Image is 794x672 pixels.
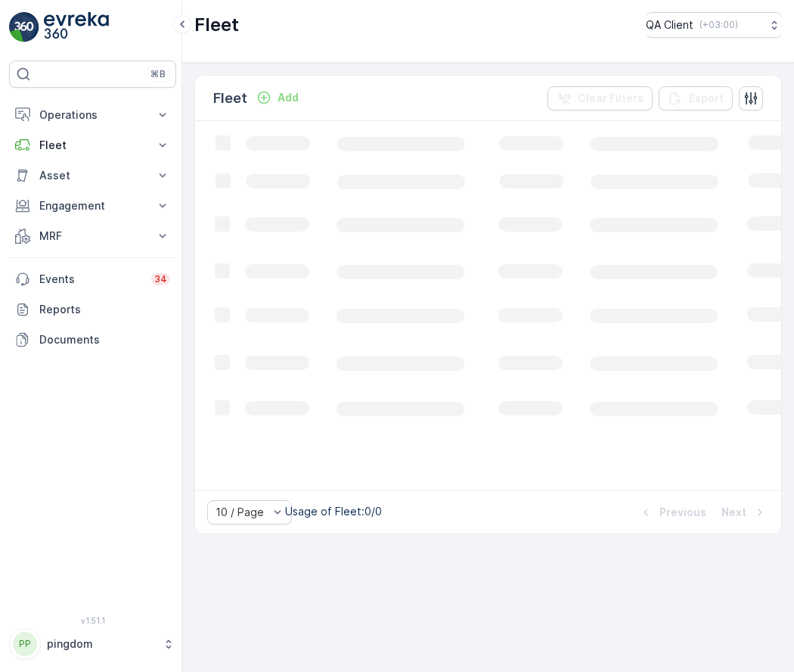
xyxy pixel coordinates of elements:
[689,91,724,106] p: Export
[39,229,146,244] p: MRF
[9,325,176,355] a: Documents
[278,90,299,105] p: Add
[150,68,166,80] p: ⌘B
[9,191,176,221] button: Engagement
[659,505,706,520] p: Previous
[9,100,176,130] button: Operations
[659,86,733,110] button: Export
[547,86,653,110] button: Clear Filters
[699,19,738,31] p: ( +03:00 )
[9,130,176,160] button: Fleet
[44,12,109,42] img: logo_light-DOdMpM7g.png
[721,505,746,520] p: Next
[39,302,170,317] p: Reports
[285,504,382,519] p: Usage of Fleet : 0/0
[9,160,176,191] button: Asset
[250,89,305,107] button: Add
[39,198,146,213] p: Engagement
[9,12,39,42] img: logo
[637,503,708,521] button: Previous
[720,503,769,521] button: Next
[39,168,146,183] p: Asset
[213,88,247,109] p: Fleet
[646,17,693,33] p: QA Client
[39,138,146,153] p: Fleet
[9,616,176,625] span: v 1.51.1
[39,272,142,287] p: Events
[47,636,155,652] p: pingdom
[9,294,176,325] a: Reports
[39,107,146,123] p: Operations
[194,13,239,37] p: Fleet
[39,332,170,347] p: Documents
[9,221,176,251] button: MRF
[9,628,176,660] button: PPpingdom
[13,632,37,656] div: PP
[154,273,167,285] p: 34
[578,91,644,106] p: Clear Filters
[646,12,782,38] button: QA Client(+03:00)
[9,264,176,294] a: Events34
